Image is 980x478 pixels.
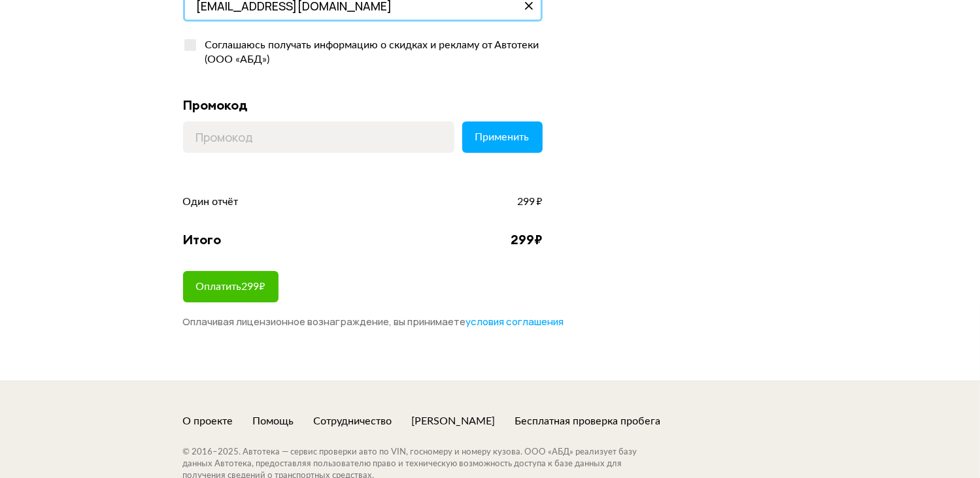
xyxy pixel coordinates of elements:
[253,414,294,428] a: Помощь
[412,414,496,428] a: [PERSON_NAME]
[183,97,543,114] div: Промокод
[196,281,265,292] span: Оплатить 299 ₽
[197,38,543,67] div: Соглашаюсь получать информацию о скидках и рекламу от Автотеки (ООО «АБД»)
[466,315,564,328] a: условия соглашения
[183,271,279,302] button: Оплатить299₽
[183,315,564,328] span: Оплачивая лицензионное вознаграждение, вы принимаете
[475,132,530,142] span: Применить
[183,121,454,153] input: Промокод
[183,231,222,248] div: Итого
[183,414,233,428] a: О проекте
[466,315,564,328] span: условия соглашения
[462,121,543,153] button: Применить
[183,195,239,209] span: Один отчёт
[314,414,392,428] a: Сотрудничество
[515,414,661,428] a: Бесплатная проверка пробега
[511,231,543,248] div: 299 ₽
[518,195,543,209] span: 299 ₽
